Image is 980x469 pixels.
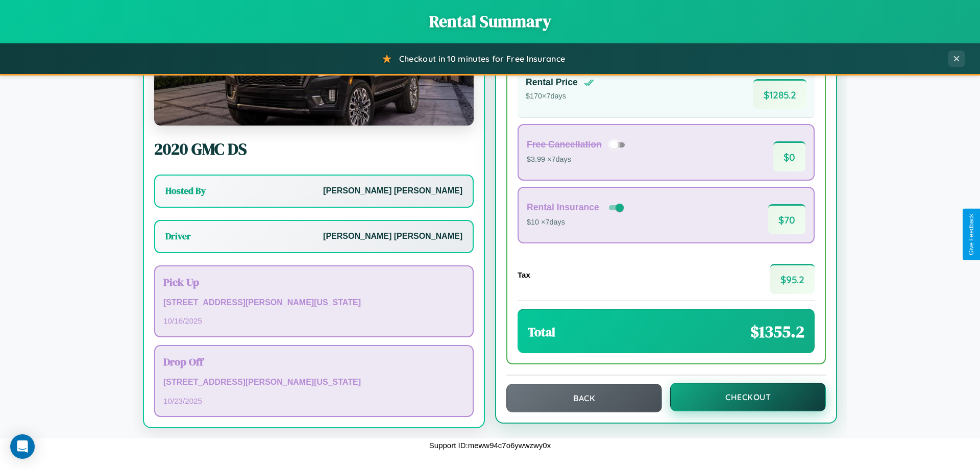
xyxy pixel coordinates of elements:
[163,375,464,390] p: [STREET_ADDRESS][PERSON_NAME][US_STATE]
[527,139,602,150] h4: Free Cancellation
[518,270,530,279] h4: Tax
[753,79,806,109] span: $ 1285.2
[10,10,970,33] h1: Rental Summary
[163,314,464,328] p: 10 / 16 / 2025
[770,264,815,294] span: $ 95.2
[163,275,464,289] h3: Pick Up
[429,438,551,452] p: Support ID: meww94c7o6ywwzwy0x
[154,138,474,160] h2: 2020 GMC DS
[323,184,462,199] p: [PERSON_NAME] [PERSON_NAME]
[399,54,565,64] span: Checkout in 10 minutes for Free Insurance
[163,394,464,408] p: 10 / 23 / 2025
[768,204,805,234] span: $ 70
[527,202,599,213] h4: Rental Insurance
[323,229,462,244] p: [PERSON_NAME] [PERSON_NAME]
[165,230,191,242] h3: Driver
[526,77,578,88] h4: Rental Price
[773,141,805,171] span: $ 0
[527,153,628,166] p: $3.99 × 7 days
[506,384,662,412] button: Back
[527,216,626,229] p: $10 × 7 days
[968,214,975,255] div: Give Feedback
[163,295,464,310] p: [STREET_ADDRESS][PERSON_NAME][US_STATE]
[526,90,594,103] p: $ 170 × 7 days
[163,354,464,369] h3: Drop Off
[750,320,804,343] span: $ 1355.2
[528,324,555,340] h3: Total
[670,383,826,411] button: Checkout
[10,434,35,459] div: Open Intercom Messenger
[165,185,206,197] h3: Hosted By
